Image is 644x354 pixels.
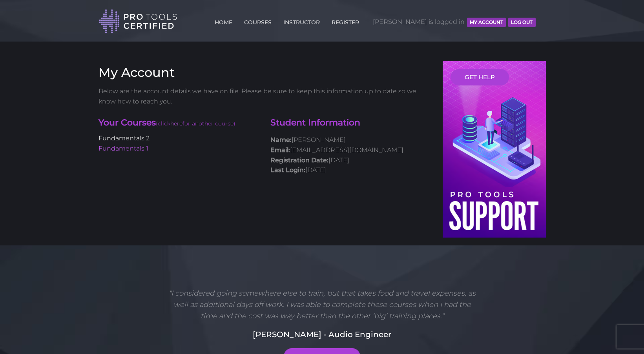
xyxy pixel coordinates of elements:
a: GET HELP [451,69,509,85]
strong: Last Login: [270,166,305,174]
strong: Registration Date: [270,156,328,164]
a: INSTRUCTOR [281,15,322,27]
strong: Name: [270,136,292,143]
h5: [PERSON_NAME] - Audio Engineer [99,329,546,340]
img: Pro Tools Certified Logo [99,9,177,34]
p: Below are the account details we have on file. Please be sure to keep this information up to date... [99,86,431,106]
button: MY ACCOUNT [467,18,506,27]
h3: My Account [99,65,431,80]
p: [PERSON_NAME] [EMAIL_ADDRESS][DOMAIN_NAME] [DATE] [DATE] [270,135,431,175]
a: Fundamentals 2 [99,134,150,142]
span: [PERSON_NAME] is logged in [373,10,536,34]
a: COURSES [242,15,274,27]
a: REGISTER [330,15,361,27]
a: here [170,120,182,127]
h4: Student Information [270,117,431,129]
a: HOME [213,15,234,27]
strong: Email: [270,146,290,154]
p: "I considered going somewhere else to train, but that takes food and travel expenses, as well as ... [166,288,479,321]
h4: Your Courses [99,117,259,130]
a: Fundamentals 1 [99,145,148,152]
span: (click for another course) [156,120,235,127]
button: Log Out [508,18,535,27]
